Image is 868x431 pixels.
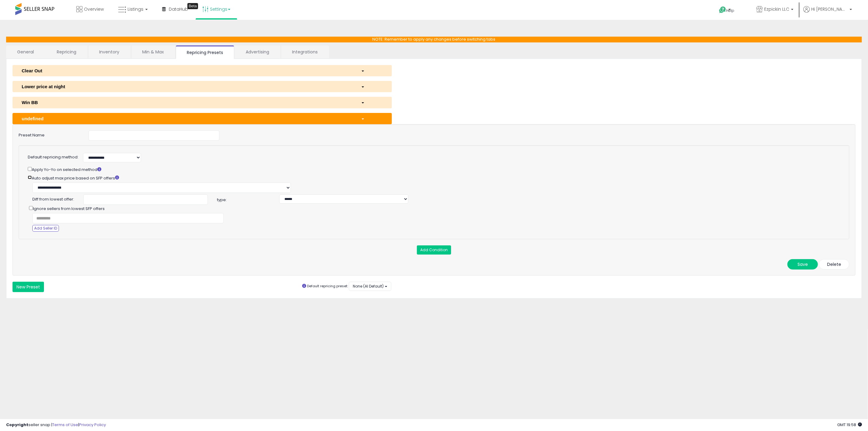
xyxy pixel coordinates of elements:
[281,45,329,58] a: Integrations
[212,197,279,203] span: type:
[23,205,429,212] div: Ignore sellers from lowest SFP offers
[46,45,87,58] a: Repricing
[13,97,392,108] button: Win BB
[417,245,451,255] button: Add Condition
[6,37,862,42] p: NOTE: Remember to apply any changes before switching tabs
[13,113,392,124] button: undefined
[131,45,175,58] a: Min & Max
[28,174,830,181] div: Auto adjust max price based on SFP offers
[714,2,747,20] a: Help
[128,6,143,12] span: Listings
[13,282,44,292] button: New Preset
[32,225,59,232] button: Add Seller ID
[6,45,45,58] a: General
[13,81,392,92] button: Lower price at night
[17,99,356,106] div: Win BB
[803,6,852,20] a: Hi [PERSON_NAME]
[176,45,234,59] a: Repricing Presets
[28,166,830,172] div: Apply Yo-Yo on selected method
[14,130,84,138] label: Preset Name
[764,6,789,12] span: Ezpickin LLC
[187,3,198,9] div: Tooltip anchor
[32,194,74,202] span: Diff from lowest offer:
[719,6,726,14] i: Get Help
[88,45,130,58] a: Inventory
[726,8,735,13] span: Help
[17,67,356,74] div: Clear Out
[17,83,356,90] div: Lower price at night
[353,284,384,289] span: None (AI Default)
[349,282,391,291] button: None (AI Default)
[307,284,348,289] small: Default repricing preset:
[13,65,392,76] button: Clear Out
[811,6,848,12] span: Hi [PERSON_NAME]
[84,6,104,12] span: Overview
[17,115,356,122] div: undefined
[28,154,78,160] label: Default repricing method:
[169,6,188,12] span: DataHub
[819,259,849,270] button: Delete
[235,45,280,58] a: Advertising
[787,259,818,270] button: Save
